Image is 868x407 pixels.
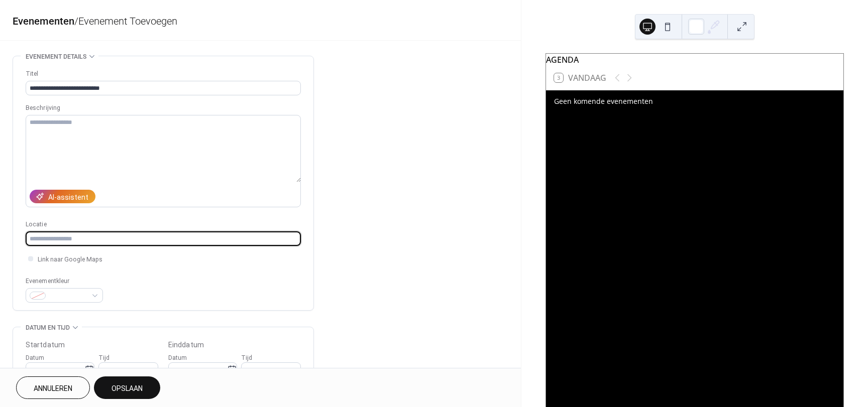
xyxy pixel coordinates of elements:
[74,15,177,27] span: / Evenement Toevoegen
[26,276,101,287] div: Evenementkleur
[26,103,299,113] div: Beschrijving
[241,353,252,363] span: Tijd
[26,340,65,350] div: Startdatum
[168,353,187,363] span: Datum
[13,15,74,27] a: Evenementen
[26,219,299,230] div: Locatie
[168,340,204,350] div: Einddatum
[48,192,88,203] div: AI-assistent
[26,52,86,62] span: Evenement details
[26,323,70,333] span: Datum en tijd
[16,376,90,399] button: Annuleren
[38,254,102,265] span: Link naar Google Maps
[94,376,160,399] button: Opslaan
[26,353,44,363] span: Datum
[26,69,299,79] div: Titel
[98,353,110,363] span: Tijd
[554,96,688,106] div: Geen komende evenementen
[112,383,143,394] span: Opslaan
[34,383,72,394] span: Annuleren
[546,54,843,66] div: AGENDA
[30,190,95,203] button: AI-assistent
